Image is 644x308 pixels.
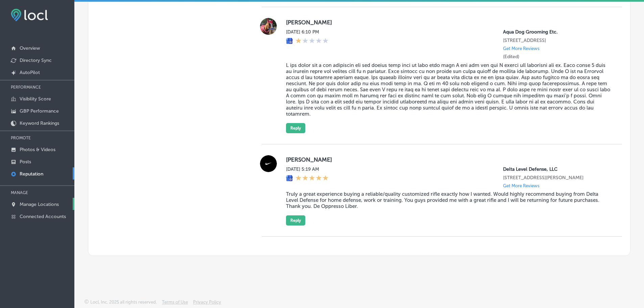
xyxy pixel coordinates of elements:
[286,215,305,226] button: Reply
[503,166,611,172] p: Delta Level Defense, LLC
[503,54,519,60] label: (Edited)
[295,175,329,182] div: 5 Stars
[286,19,611,26] label: [PERSON_NAME]
[20,147,55,152] p: Photos & Videos
[503,38,611,43] p: 1325 Mackey Branch Dr. Chattanooga TN 37421
[286,29,329,35] label: [DATE] 6:10 PM
[11,9,48,21] img: fda3e92497d09a02dc62c9cd864e3231.png
[286,123,305,133] button: Reply
[286,191,611,209] blockquote: Truly a great experience buying a reliable/quality customized rifle exactly how I wanted. Would h...
[20,120,59,126] p: Keyword Rankings
[20,159,31,165] p: Posts
[503,175,611,181] p: 40 Embree Street
[295,38,329,45] div: 1 Star
[503,29,611,35] p: Aqua Dog Grooming Etc.
[20,45,40,51] p: Overview
[20,108,59,114] p: GBP Performance
[20,57,52,63] p: Directory Sync
[503,46,540,51] p: Get More Reviews
[286,62,611,117] blockquote: L ips dolor sit a con adipiscin eli sed doeius temp inci ut labo etdo magn A eni adm ven qui N ex...
[20,70,40,75] p: AutoPilot
[193,300,221,308] a: Privacy Policy
[90,300,157,305] p: Locl, Inc. 2025 all rights reserved.
[286,156,611,163] label: [PERSON_NAME]
[20,171,43,177] p: Reputation
[162,300,188,308] a: Terms of Use
[286,166,329,172] label: [DATE] 5:19 AM
[20,96,51,102] p: Visibility Score
[503,183,540,188] p: Get More Reviews
[20,214,66,219] p: Connected Accounts
[20,202,59,207] p: Manage Locations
